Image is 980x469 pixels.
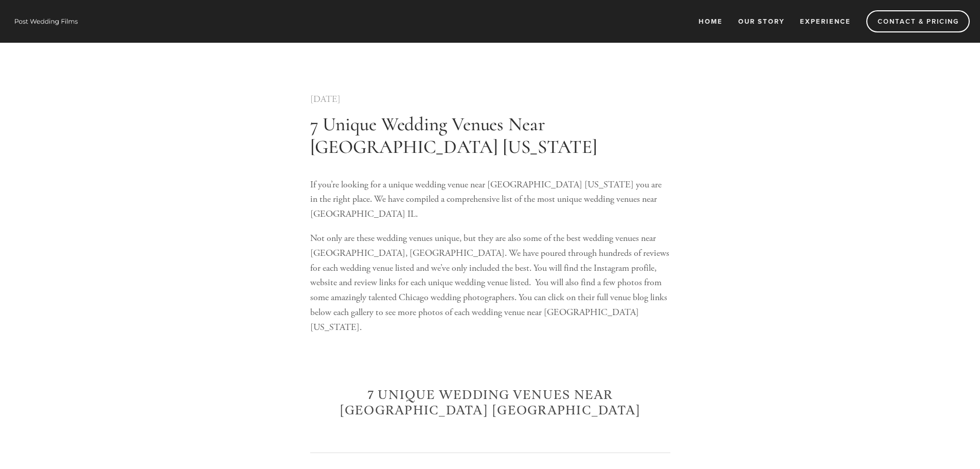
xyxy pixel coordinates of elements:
[310,113,597,159] a: 7 Unique Wedding Venues Near [GEOGRAPHIC_DATA] [US_STATE]
[310,231,670,335] p: Not only are these wedding venues unique, but they are also some of the best wedding venues near ...
[793,13,858,30] a: Experience
[692,13,729,30] a: Home
[10,13,82,29] img: Wisconsin Wedding Videographer
[310,93,341,105] a: [DATE]
[866,10,970,32] a: Contact & Pricing
[310,178,670,222] p: If you’re looking for a unique wedding venue near [GEOGRAPHIC_DATA] [US_STATE] you are in the rig...
[732,13,791,30] a: Our Story
[310,388,670,419] h2: 7 Unique Wedding Venues Near [GEOGRAPHIC_DATA] [GEOGRAPHIC_DATA]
